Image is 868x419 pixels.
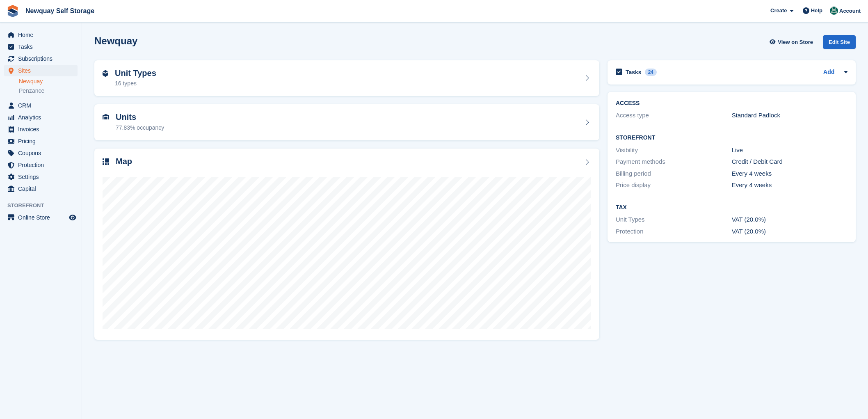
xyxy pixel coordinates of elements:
[839,7,861,15] span: Account
[19,78,78,85] a: Newquay
[830,7,838,15] img: JON
[616,204,847,211] h2: Tax
[115,69,156,78] h2: Unit Types
[18,135,67,147] span: Pricing
[732,146,848,155] div: Live
[18,100,67,111] span: CRM
[94,60,599,96] a: Unit Types 16 types
[4,53,78,64] a: menu
[4,41,78,53] a: menu
[7,5,19,17] img: stora-icon-8386f47178a22dfd0bd8f6a31ec36ba5ce8667c1dd55bd0f319d3a0aa187defe.svg
[103,158,109,165] img: map-icn-33ee37083ee616e46c38cad1a60f524a97daa1e2b2c8c0bc3eb3415660979fc1.svg
[115,79,156,88] div: 16 types
[823,68,834,77] a: Add
[18,212,67,223] span: Online Store
[18,183,67,195] span: Capital
[616,215,732,224] div: Unit Types
[4,100,78,111] a: menu
[103,70,108,77] img: unit-type-icn-2b2737a686de81e16bb02015468b77c625bbabd49415b5ef34ead5e3b44a266d.svg
[732,215,848,224] div: VAT (20.0%)
[732,169,848,179] div: Every 4 weeks
[18,147,67,159] span: Coupons
[18,29,67,41] span: Home
[732,227,848,236] div: VAT (20.0%)
[18,124,67,135] span: Invoices
[4,147,78,159] a: menu
[94,104,599,140] a: Units 77.83% occupancy
[94,149,599,340] a: Map
[116,124,164,132] div: 77.83% occupancy
[4,29,78,41] a: menu
[768,35,816,49] a: View on Store
[616,146,732,155] div: Visibility
[4,159,78,171] a: menu
[4,112,78,123] a: menu
[4,212,78,223] a: menu
[18,159,67,171] span: Protection
[770,7,787,15] span: Create
[616,181,732,190] div: Price display
[18,171,67,183] span: Settings
[823,35,856,52] a: Edit Site
[778,38,813,46] span: View on Store
[68,213,78,222] a: Preview store
[18,53,67,64] span: Subscriptions
[116,112,164,122] h2: Units
[616,157,732,167] div: Payment methods
[103,114,109,120] img: unit-icn-7be61d7bf1b0ce9d3e12c5938cc71ed9869f7b940bace4675aadf7bd6d80202e.svg
[616,111,732,120] div: Access type
[616,135,847,141] h2: Storefront
[22,4,98,18] a: Newquay Self Storage
[19,87,78,95] a: Penzance
[626,69,642,76] h2: Tasks
[811,7,822,15] span: Help
[732,157,848,167] div: Credit / Debit Card
[616,169,732,179] div: Billing period
[18,65,67,76] span: Sites
[616,227,732,236] div: Protection
[732,111,848,120] div: Standard Padlock
[4,171,78,183] a: menu
[4,183,78,195] a: menu
[94,35,137,46] h2: Newquay
[823,35,856,49] div: Edit Site
[732,181,848,190] div: Every 4 weeks
[18,41,67,53] span: Tasks
[18,112,67,123] span: Analytics
[116,157,132,166] h2: Map
[7,201,82,210] span: Storefront
[4,65,78,76] a: menu
[645,69,657,76] div: 24
[616,100,847,107] h2: ACCESS
[4,135,78,147] a: menu
[4,124,78,135] a: menu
